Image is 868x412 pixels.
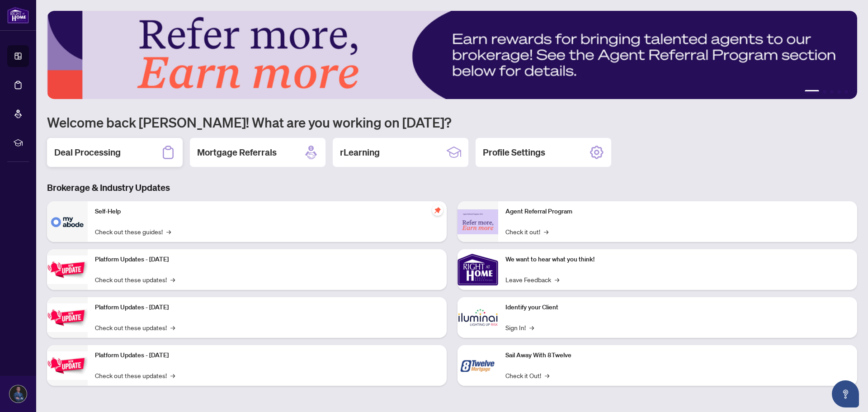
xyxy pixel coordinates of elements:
[54,146,121,159] h2: Deal Processing
[458,297,498,338] img: Identify your Client
[844,90,848,94] button: 5
[544,227,548,237] span: →
[837,90,841,94] button: 4
[832,380,859,407] button: Open asap
[95,255,439,265] p: Platform Updates - [DATE]
[47,11,857,99] img: Slide 0
[197,146,277,159] h2: Mortgage Referrals
[505,350,850,360] p: Sail Away With 8Twelve
[432,205,443,216] span: pushpin
[47,256,88,284] img: Platform Updates - July 21, 2025
[170,275,175,284] span: →
[505,275,559,284] a: Leave Feedback→
[458,249,498,290] img: We want to hear what you think!
[805,90,819,94] button: 1
[95,370,175,380] a: Check out these updates!→
[170,370,175,380] span: →
[7,7,29,24] img: logo
[340,146,380,159] h2: rLearning
[483,146,545,159] h2: Profile Settings
[95,350,439,360] p: Platform Updates - [DATE]
[505,255,850,265] p: We want to hear what you think!
[47,181,857,194] h3: Brokerage & Industry Updates
[9,385,27,403] img: Profile Icon
[505,322,534,332] a: Sign In!→
[95,322,175,332] a: Check out these updates!→
[529,322,534,332] span: →
[458,209,498,234] img: Agent Referral Program
[170,322,175,332] span: →
[505,207,850,217] p: Agent Referral Program
[166,227,171,237] span: →
[458,345,498,386] img: Sail Away With 8Twelve
[830,90,834,94] button: 3
[505,370,549,380] a: Check it Out!→
[47,201,88,242] img: Self-Help
[505,303,850,313] p: Identify your Client
[505,227,548,237] a: Check it out!→
[95,275,175,284] a: Check out these updates!→
[555,275,559,284] span: →
[95,303,439,313] p: Platform Updates - [DATE]
[47,114,857,131] h1: Welcome back [PERSON_NAME]! What are you working on [DATE]?
[95,207,439,217] p: Self-Help
[545,370,549,380] span: →
[47,303,88,332] img: Platform Updates - July 8, 2025
[47,351,88,380] img: Platform Updates - June 23, 2025
[95,227,171,237] a: Check out these guides!→
[823,90,826,94] button: 2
